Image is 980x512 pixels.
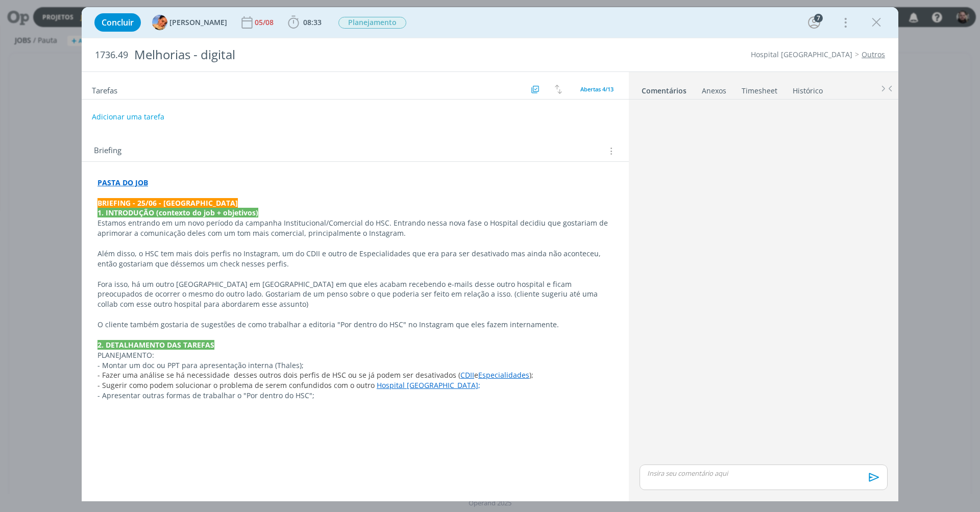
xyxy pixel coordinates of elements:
[91,108,165,126] button: Adicionar uma tarefa
[97,198,238,208] strong: BRIEFING - 25/06 - [GEOGRAPHIC_DATA]
[97,360,613,371] p: - Montar um doc ou PPT para apresentação interna (Thales);
[555,85,562,94] img: arrow-down-up.svg
[814,14,823,22] div: 7
[95,50,128,61] span: 1736.49
[97,391,613,401] p: - Apresentar outras formas de trabalhar o "Por dentro do HSC";
[702,86,726,96] div: Anexos
[102,18,134,27] span: Concluir
[94,144,121,158] span: Briefing
[641,81,687,96] a: Comentários
[82,7,898,501] div: dialog
[97,350,613,360] p: PLANEJAMENTO:
[97,249,613,269] p: Além disso, o HSC tem mais dois perfis no Instagram, um do CDII e outro de Especialidades que era...
[478,380,480,390] span: ;
[169,19,227,26] span: [PERSON_NAME]
[255,19,276,26] div: 05/08
[460,370,474,380] a: CDII
[97,340,214,350] strong: 2. DETALHAMENTO DAS TAREFAS
[94,13,141,32] button: Concluir
[152,15,167,30] img: L
[474,370,478,380] span: e
[152,15,227,30] button: L[PERSON_NAME]
[377,380,478,390] a: Hospital [GEOGRAPHIC_DATA]
[285,14,324,31] button: 08:33
[97,178,148,187] a: PASTA DO JOB
[92,83,117,95] span: Tarefas
[862,50,885,59] a: Outros
[806,14,822,31] button: 7
[97,370,460,380] span: - Fazer uma análise se há necessidade desses outros dois perfis de HSC ou se já podem ser desativ...
[751,50,852,59] a: Hospital [GEOGRAPHIC_DATA]
[338,16,407,29] button: Planejamento
[792,81,823,96] a: Histórico
[97,279,613,310] p: Fora isso, há um outro [GEOGRAPHIC_DATA] em [GEOGRAPHIC_DATA] em que eles acabam recebendo e-mail...
[97,218,613,238] p: Estamos entrando em um novo período da campanha Institucional/Comercial do HSC. Entrando nessa no...
[529,370,533,380] span: );
[97,380,375,390] span: - Sugerir como podem solucionar o problema de serem confundidos com o outro
[130,42,552,67] div: Melhorias - digital
[97,320,613,330] p: O cliente também gostaria de sugestões de como trabalhar a editoria "Por dentro do HSC" no Instag...
[338,17,406,29] span: Planejamento
[580,85,614,93] span: Abertas 4/13
[303,17,322,27] span: 08:33
[741,81,778,96] a: Timesheet
[97,208,258,217] strong: 1. INTRODUÇÃO (contexto do job + objetivos)
[478,370,529,380] a: Especialidades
